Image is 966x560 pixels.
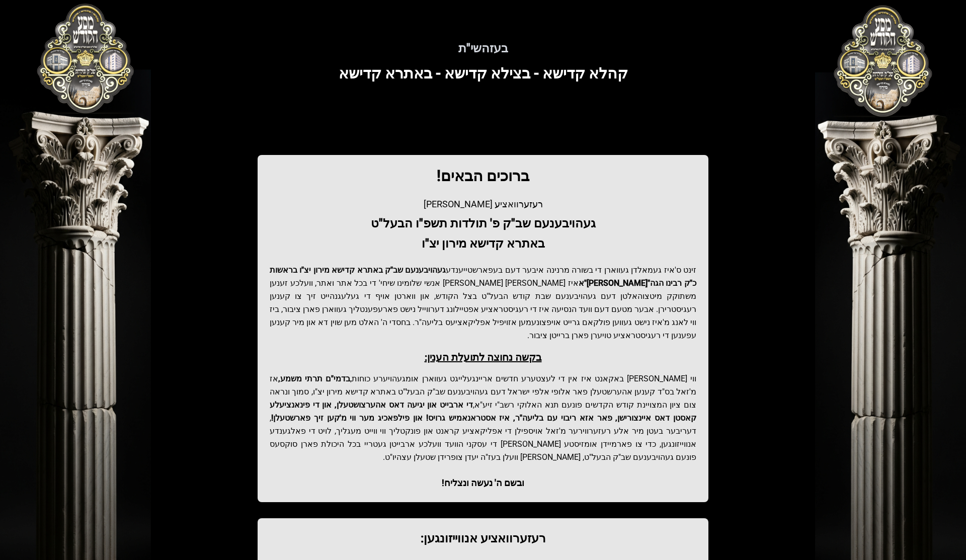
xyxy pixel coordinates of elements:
[177,40,789,56] h5: בעזהשי"ת
[270,350,696,364] h3: בקשה נחוצה לתועלת הענין:
[270,235,696,252] h3: באתרא קדישא מירון יצ"ו
[270,265,696,288] span: געהויבענעם שב"ק באתרא קדישא מירון יצ"ו בראשות כ"ק רבינו הגה"[PERSON_NAME]"א
[270,264,696,342] p: זינט ס'איז געמאלדן געווארן די בשורה מרנינה איבער דעם בעפארשטייענדע איז [PERSON_NAME] [PERSON_NAME...
[339,64,628,82] span: קהלא קדישא - בצילא קדישא - באתרא קדישא
[270,215,696,231] h3: געהויבענעם שב"ק פ' תולדות תשפ"ו הבעל"ט
[270,197,696,211] div: רעזערוואציע [PERSON_NAME]
[270,530,696,546] h1: :רעזערוואציע אנווייזונגען
[270,400,696,423] span: די ארבייט און יגיעה דאס אהערצושטעלן, און די פינאנציעלע קאסטן דאס איינצורישן, פאר אזא ריבוי עם בלי...
[278,374,350,383] span: בדמי"ם תרתי משמע,
[270,167,696,185] h1: ברוכים הבאים!
[270,476,696,490] div: ובשם ה' נעשה ונצליח!
[270,372,696,464] p: ווי [PERSON_NAME] באקאנט איז אין די לעצטערע חדשים אריינגעלייגט געווארן אומגעהויערע כוחות, אז מ'זא...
